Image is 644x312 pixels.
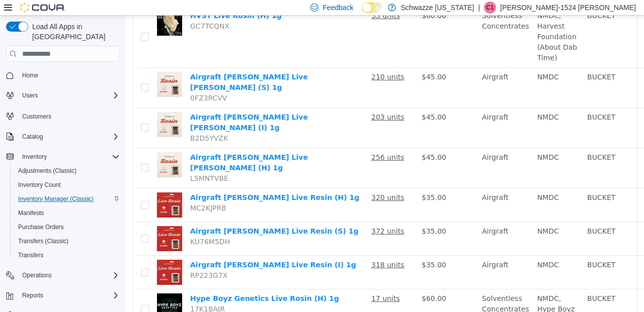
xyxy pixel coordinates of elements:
button: Adjustments (Classic) [10,164,124,178]
button: Transfers (Classic) [10,234,124,248]
img: Hype Boyz Genetics Live Rosin (H) 1g hero shot [31,278,56,303]
span: Catalog [18,131,120,143]
button: Inventory [18,151,51,163]
button: Customers [2,109,124,123]
span: Users [18,89,120,101]
u: 203 units [246,97,279,106]
a: Airgraft [PERSON_NAME] Live Resin (I) 1g [64,245,230,253]
td: Airgraft [352,206,408,240]
span: Inventory [18,151,120,163]
span: Manifests [18,209,44,217]
span: 17K1BAJR [64,289,99,297]
span: Customers [18,110,120,122]
a: Airgraft [PERSON_NAME] Live Resin (H) 1g [64,178,233,186]
a: Transfers [14,249,47,261]
a: Airgraft [PERSON_NAME] Live [PERSON_NAME] (S) 1g [64,57,182,76]
span: Operations [18,269,120,281]
button: Inventory Count [10,178,124,192]
span: $45.00 [296,57,320,65]
span: BUCKET [461,245,490,253]
span: BUCKET [461,212,490,220]
span: BUCKET [461,178,490,186]
a: Airgraft [PERSON_NAME] Live Resin (S) 1g [64,212,233,220]
p: | [478,2,480,14]
span: Operations [22,271,52,279]
span: Transfers (Classic) [14,235,120,247]
a: Manifests [14,207,48,219]
span: Transfers [18,251,43,259]
a: Inventory Count [14,179,65,191]
p: Schwazze [US_STATE] [401,2,474,14]
td: Airgraft [352,133,408,173]
u: 318 units [246,245,279,253]
span: Dark Mode [362,13,362,14]
div: Christina-1524 Alvarez [484,2,496,14]
button: Operations [2,268,124,282]
span: NMDC [412,97,433,106]
button: Transfers [10,248,124,262]
span: BUCKET [461,97,490,106]
img: Airgraft EDW Live Resin (H) 1g hero shot [31,177,56,202]
span: Users [22,91,38,99]
span: $60.00 [296,279,320,287]
img: Airgraft EDW Live Resin (S) 1g hero shot [31,211,56,236]
span: Inventory Count [14,179,120,191]
span: NMDC [412,178,433,186]
span: Adjustments (Classic) [14,165,120,177]
span: $45.00 [296,138,320,146]
span: Catalog [22,133,43,141]
a: Customers [18,111,55,123]
img: Airgraft EDW Live Rosin (H) 1g hero shot [31,137,56,162]
a: Hype Boyz Genetics Live Rosin (H) 1g [64,279,213,287]
button: Catalog [18,131,47,143]
span: NMDC [412,57,433,65]
span: KU76M5DH [64,222,104,230]
span: GC7TCQNX [64,7,104,15]
u: 210 units [246,57,279,65]
u: 320 units [246,178,279,186]
button: Operations [18,269,56,281]
a: Airgraft [PERSON_NAME] Live [PERSON_NAME] (H) 1g [64,138,182,156]
a: Transfers (Classic) [14,235,72,247]
span: Inventory Manager (Classic) [18,195,94,203]
button: Home [2,68,124,82]
img: Airgraft EDW Live Rosin (I) 1g hero shot [31,96,56,122]
span: Reports [22,291,43,299]
span: L5MNTVBE [64,159,103,167]
span: Purchase Orders [14,221,120,233]
span: RP223G7X [64,256,102,264]
span: Adjustments (Classic) [18,167,76,175]
u: 17 units [246,279,274,287]
span: BUCKET [461,138,490,146]
span: $45.00 [296,97,320,106]
input: Dark Mode [362,3,383,13]
span: NMDC [412,245,433,253]
span: Transfers [14,249,120,261]
span: Inventory [22,153,47,161]
u: 372 units [246,212,279,220]
img: Airgraft EDW Live Rosin (S) 1g hero shot [31,56,56,81]
span: Inventory Count [18,181,61,189]
button: Purchase Orders [10,220,124,234]
span: $35.00 [296,212,320,220]
td: Airgraft [352,173,408,206]
span: Home [18,69,120,81]
span: Reports [18,289,120,301]
span: Transfers (Classic) [18,237,68,245]
span: Customers [22,113,51,121]
button: Catalog [2,130,124,144]
a: Inventory Manager (Classic) [14,193,98,205]
p: [PERSON_NAME]-1524 [PERSON_NAME] [500,2,636,14]
span: NMDC [412,138,433,146]
td: Airgraft [352,92,408,133]
span: BUCKET [461,279,490,287]
button: Inventory Manager (Classic) [10,192,124,206]
td: Airgraft [352,240,408,274]
span: Feedback [323,3,353,13]
span: Home [22,71,38,79]
img: Cova [20,3,65,13]
a: Airgraft [PERSON_NAME] Live [PERSON_NAME] (I) 1g [64,97,182,116]
button: Reports [2,288,124,302]
td: Airgraft [352,52,408,92]
span: BUCKET [461,57,490,65]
